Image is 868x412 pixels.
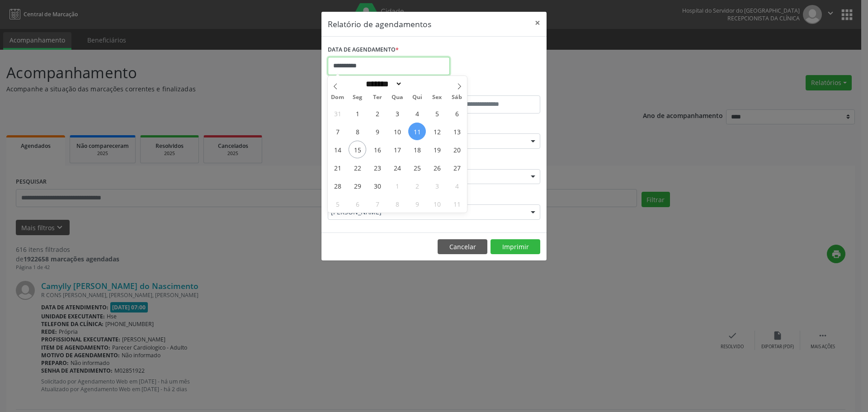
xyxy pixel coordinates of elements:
span: Setembro 9, 2025 [368,123,386,140]
span: Dom [328,95,348,100]
span: Setembro 8, 2025 [349,123,366,140]
span: Setembro 4, 2025 [408,104,426,122]
span: Setembro 27, 2025 [448,159,466,176]
span: Outubro 10, 2025 [428,195,446,213]
span: Setembro 10, 2025 [388,123,406,140]
span: Setembro 30, 2025 [368,177,386,194]
span: Ter [368,95,387,100]
span: Setembro 12, 2025 [428,123,446,140]
span: Setembro 17, 2025 [388,141,406,158]
span: Outubro 5, 2025 [329,195,346,213]
span: Outubro 1, 2025 [388,177,406,194]
span: Setembro 19, 2025 [428,141,446,158]
label: DATA DE AGENDAMENTO [328,43,399,57]
span: Sáb [447,95,467,100]
span: Setembro 2, 2025 [368,104,386,122]
span: Setembro 14, 2025 [329,141,346,158]
select: Month [363,79,402,89]
span: Setembro 18, 2025 [408,141,426,158]
span: Qui [407,95,427,100]
span: Setembro 6, 2025 [448,104,466,122]
span: Seg [348,95,368,100]
span: Qua [387,95,407,100]
span: Setembro 22, 2025 [349,159,366,176]
span: Setembro 29, 2025 [349,177,366,194]
span: Setembro 11, 2025 [408,123,426,140]
span: Setembro 20, 2025 [448,141,466,158]
span: Outubro 2, 2025 [408,177,426,194]
button: Imprimir [491,239,540,255]
span: Setembro 16, 2025 [368,141,386,158]
span: Setembro 5, 2025 [428,104,446,122]
span: Outubro 7, 2025 [368,195,386,213]
button: Cancelar [438,239,487,255]
span: Setembro 15, 2025 [349,141,366,158]
span: Setembro 26, 2025 [428,159,446,176]
span: Sex [427,95,447,100]
span: Setembro 28, 2025 [329,177,346,194]
span: Setembro 3, 2025 [388,104,406,122]
span: Setembro 25, 2025 [408,159,426,176]
span: Setembro 1, 2025 [349,104,366,122]
span: Outubro 4, 2025 [448,177,466,194]
span: Setembro 23, 2025 [368,159,386,176]
button: Close [528,12,547,34]
span: Outubro 3, 2025 [428,177,446,194]
span: Setembro 13, 2025 [448,123,466,140]
span: Setembro 21, 2025 [329,159,346,176]
span: Outubro 6, 2025 [349,195,366,213]
span: Setembro 7, 2025 [329,123,346,140]
span: Setembro 24, 2025 [388,159,406,176]
label: ATÉ [436,81,540,95]
span: Outubro 9, 2025 [408,195,426,213]
h5: Relatório de agendamentos [328,18,431,30]
span: Agosto 31, 2025 [329,104,346,122]
input: Year [402,79,432,89]
span: Outubro 11, 2025 [448,195,466,213]
span: Outubro 8, 2025 [388,195,406,213]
